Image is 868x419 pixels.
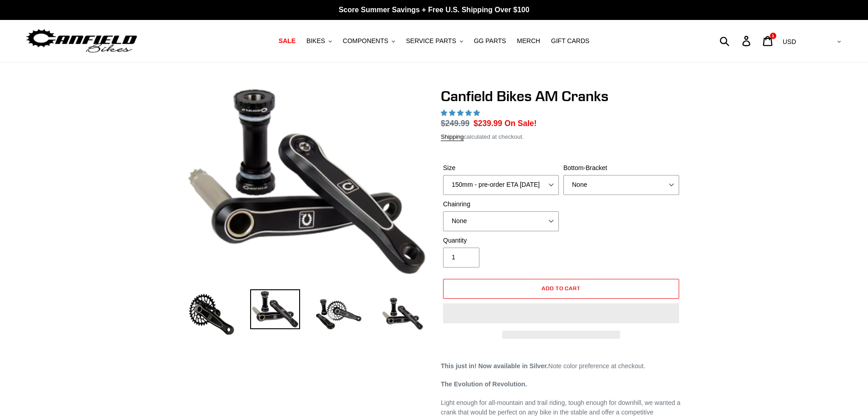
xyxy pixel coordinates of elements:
img: Load image into Gallery viewer, Canfield Bikes AM Cranks [187,289,237,339]
a: GIFT CARDS [547,35,594,47]
img: Canfield Cranks [188,89,425,274]
span: $239.99 [473,119,502,128]
a: SALE [274,35,300,47]
button: SERVICE PARTS [401,35,467,47]
button: Add to cart [443,279,679,299]
label: Quantity [443,236,559,245]
span: 4.97 stars [441,109,482,117]
a: 1 [758,31,779,51]
div: calculated at checkout. [441,132,681,141]
span: 1 [772,34,774,38]
span: GIFT CARDS [551,37,590,45]
img: Load image into Gallery viewer, Canfield Cranks [250,289,300,329]
button: COMPONENTS [338,35,399,47]
a: MERCH [513,35,545,47]
a: Shipping [441,133,464,141]
span: SALE [279,37,296,45]
span: SERVICE PARTS [406,37,456,45]
p: Note color preference at checkout. [441,361,681,371]
label: Chainring [443,200,559,209]
s: $249.99 [441,119,469,128]
label: Bottom-Bracket [563,163,679,173]
span: On Sale! [504,117,537,129]
img: Canfield Bikes [25,27,138,55]
button: BIKES [302,35,336,47]
img: Load image into Gallery viewer, Canfield Bikes AM Cranks [314,289,364,339]
span: GG PARTS [474,37,506,45]
span: MERCH [517,37,540,45]
input: Search [725,31,748,51]
h1: Canfield Bikes AM Cranks [441,88,681,105]
strong: This just in! Now available in Silver. [441,362,548,370]
strong: The Evolution of Revolution. [441,380,527,388]
span: Add to cart [542,285,581,292]
span: COMPONENTS [343,37,388,45]
label: Size [443,163,559,173]
a: GG PARTS [469,35,511,47]
span: BIKES [306,37,325,45]
img: Load image into Gallery viewer, CANFIELD-AM_DH-CRANKS [377,289,427,339]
